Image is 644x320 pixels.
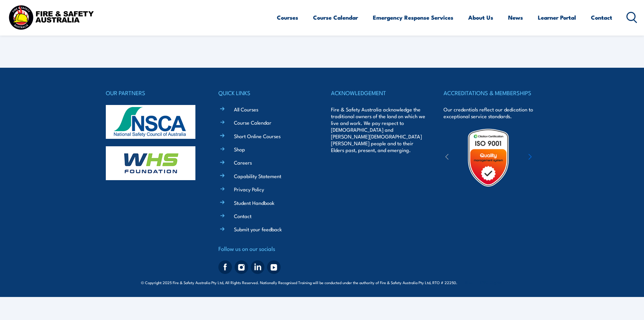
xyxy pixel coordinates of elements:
[518,146,577,169] img: ewpa-logo
[218,244,313,253] h4: Follow us on our socials
[538,8,576,26] a: Learner Portal
[459,128,518,187] img: Untitled design (19)
[373,8,453,26] a: Emergency Response Services
[234,172,281,179] a: Capability Statement
[234,226,282,233] a: Submit your feedback
[234,212,252,219] a: Contact
[234,186,264,193] a: Privacy Policy
[444,106,538,120] p: Our credentials reflect our dedication to exceptional service standards.
[479,279,503,285] a: KND Digital
[591,8,612,26] a: Contact
[508,8,523,26] a: News
[106,88,200,98] h4: OUR PARTNERS
[234,199,275,206] a: Student Handbook
[444,88,538,98] h4: ACCREDITATIONS & MEMBERSHIPS
[468,8,493,26] a: About Us
[277,8,298,26] a: Courses
[234,146,245,153] a: Shop
[106,146,195,180] img: whs-logo-footer
[331,106,426,153] p: Fire & Safety Australia acknowledge the traditional owners of the land on which we live and work....
[465,280,503,285] span: Site:
[218,88,313,98] h4: QUICK LINKS
[106,105,195,139] img: nsca-logo-footer
[234,159,252,166] a: Careers
[313,8,358,26] a: Course Calendar
[331,88,426,98] h4: ACKNOWLEDGEMENT
[234,132,281,140] a: Short Online Courses
[234,119,271,126] a: Course Calendar
[234,106,258,113] a: All Courses
[141,279,503,285] span: © Copyright 2025 Fire & Safety Australia Pty Ltd, All Rights Reserved. Nationally Recognised Trai...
